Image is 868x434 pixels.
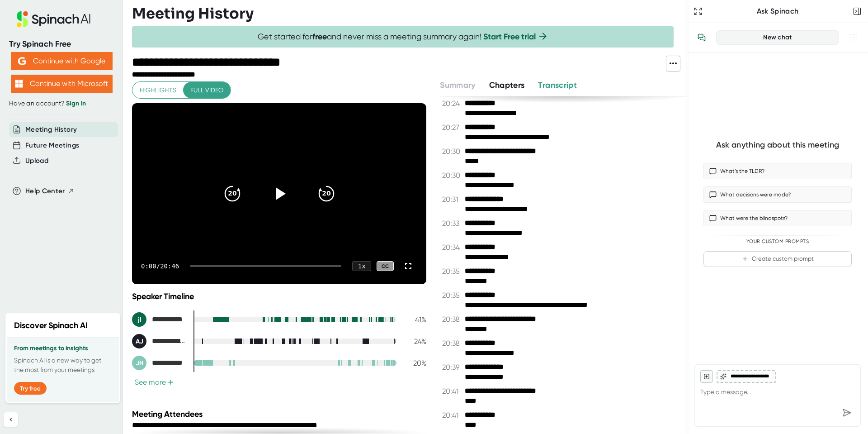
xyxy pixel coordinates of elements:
div: 0:00 / 20:46 [141,262,179,270]
h3: From meetings to insights [14,345,112,352]
span: 20:30 [442,147,462,157]
div: Ask anything about this meeting [716,140,839,150]
span: 20:31 [442,195,462,205]
button: What’s the TLDR? [703,163,852,179]
span: 20:24 [442,99,462,109]
button: Transcript [538,79,577,91]
div: 41 % [404,315,426,324]
span: 20:35 [442,267,462,277]
button: Close conversation sidebar [851,5,863,18]
span: 20:34 [442,243,462,253]
span: 20:30 [442,171,462,181]
div: 24 % [404,337,426,346]
button: Upload [25,156,48,166]
span: Chapters [489,80,525,90]
h3: Meeting History [132,5,254,22]
div: 1 x [352,261,371,271]
div: Jessie Hund [132,356,186,370]
div: CC [377,261,394,272]
span: Transcript [538,80,577,90]
span: Highlights [140,85,176,96]
span: 20:38 [442,315,462,325]
b: free [312,32,327,42]
span: 20:41 [442,387,462,397]
button: Summary [440,79,475,91]
span: 20:39 [442,363,462,373]
img: Aehbyd4JwY73AAAAAElFTkSuQmCC [18,57,26,65]
div: joe latozas [132,312,186,327]
button: Collapse sidebar [4,412,18,427]
span: 20:35 [442,291,462,301]
button: Help Center [25,186,75,196]
button: Try free [14,382,47,395]
span: 20:38 [442,339,462,349]
span: 20:41 [442,411,462,421]
div: jl [132,312,146,327]
button: What decisions were made? [703,186,852,203]
button: Continue with Microsoft [11,75,113,93]
div: Meeting Attendees [132,409,429,419]
a: Sign in [66,100,86,107]
h2: Discover Spinach AI [14,320,88,332]
div: Adam Jankowiak [132,334,186,348]
button: Continue with Google [11,52,113,70]
button: See more+ [132,377,176,387]
div: Your Custom Prompts [703,238,852,245]
span: Help Center [25,186,65,196]
button: Chapters [489,79,525,91]
a: Start Free trial [483,32,536,42]
button: What were the blindspots? [703,210,852,226]
button: Future Meetings [25,140,79,151]
div: Have an account? [9,100,114,108]
div: Try Spinach Free [9,39,114,49]
span: 20:27 [442,123,462,133]
button: Full video [183,82,231,99]
span: Summary [440,80,475,90]
div: Speaker Timeline [132,291,426,301]
span: Get started for and never miss a meeting summary again! [258,32,548,42]
span: 20:33 [442,219,462,229]
div: New chat [722,33,833,42]
button: Expand to Ask Spinach page [692,5,704,18]
button: View conversation history [693,29,711,47]
p: Spinach AI is a new way to get the most from your meetings [14,356,112,375]
div: JH [132,356,146,370]
span: + [168,379,174,386]
button: Highlights [132,82,184,99]
button: Meeting History [25,124,77,135]
span: Full video [190,85,223,96]
div: AJ [132,334,146,348]
button: Create custom prompt [703,251,852,267]
div: 20 % [404,359,426,367]
div: Send message [839,405,855,421]
div: Ask Spinach [704,7,851,16]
